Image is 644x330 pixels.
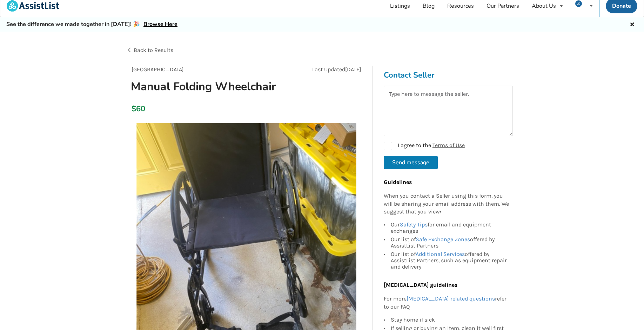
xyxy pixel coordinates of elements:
div: Our list of offered by AssistList Partners [391,235,509,250]
p: When you contact a Seller using this form, you will be sharing your email address with them. We s... [384,192,509,216]
a: Safe Exchange Zones [416,236,470,243]
span: [DATE] [345,66,361,73]
div: Our for email and equipment exchanges [391,222,509,235]
p: For more refer to our FAQ [384,295,509,311]
span: [GEOGRAPHIC_DATA] [132,66,184,73]
div: About Us [532,3,556,9]
h5: See the difference we made together in [DATE]! 🎉 [6,21,177,28]
a: Terms of Use [432,142,465,148]
a: Additional Services [416,251,465,257]
b: Guidelines [384,179,412,185]
img: user icon [575,0,582,7]
img: assistlist-logo [7,0,59,12]
button: Send message [384,156,438,169]
h3: Contact Seller [384,70,513,80]
a: Safety Tips [400,221,428,228]
b: [MEDICAL_DATA] guidelines [384,282,457,288]
div: $60 [132,104,135,114]
div: Stay home if sick [391,317,509,324]
a: Browse Here [143,20,177,28]
a: [MEDICAL_DATA] related questions [407,295,495,302]
span: Last Updated [312,66,345,73]
div: Our list of offered by AssistList Partners, such as equipment repair and delivery [391,250,509,270]
label: I agree to the [384,142,465,150]
h1: Manual Folding Wheelchair [125,79,291,94]
span: Back to Results [134,47,173,53]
